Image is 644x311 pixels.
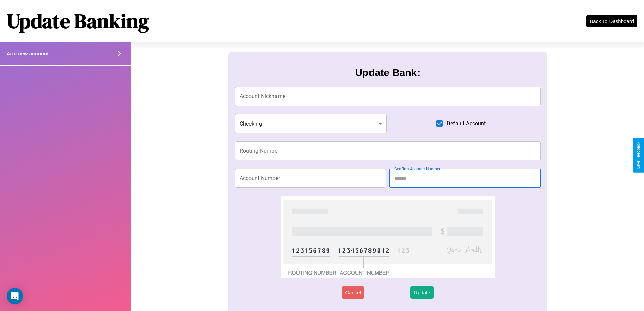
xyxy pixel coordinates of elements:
[355,67,420,79] h3: Update Bank:
[7,7,149,35] h1: Update Banking
[447,119,486,128] span: Default Account
[7,288,23,304] div: Open Intercom Messenger
[636,142,641,169] div: Give Feedback
[394,166,440,172] label: Confirm Account Number
[342,286,364,299] button: Cancel
[410,286,433,299] button: Update
[281,196,495,278] img: check
[586,15,637,27] button: Back To Dashboard
[235,114,387,133] div: Checking
[7,51,49,57] h4: Add new account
